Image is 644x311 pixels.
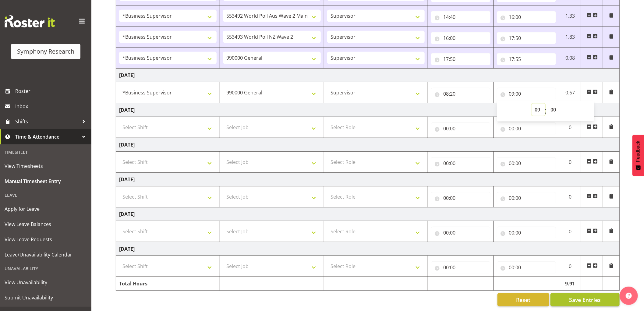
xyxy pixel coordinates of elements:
span: Apply for Leave [5,204,87,214]
span: Shifts [15,117,79,126]
input: Click to select... [497,122,556,135]
input: Click to select... [431,261,490,274]
td: 0 [559,221,581,242]
a: Leave/Unavailability Calendar [2,247,90,262]
input: Click to select... [497,261,556,274]
a: View Leave Balances [2,217,90,232]
a: View Unavailability [2,275,90,290]
span: View Leave Requests [5,235,87,244]
input: Click to select... [431,122,490,135]
input: Click to select... [497,157,556,169]
span: Save Entries [569,296,601,304]
div: Unavailability [2,262,90,275]
input: Click to select... [431,157,490,169]
td: 0 [559,117,581,138]
button: Save Entries [550,293,620,306]
td: [DATE] [116,173,620,186]
input: Click to select... [497,88,556,100]
img: Rosterit website logo [5,15,55,27]
td: 0 [559,186,581,207]
td: 1.83 [559,27,581,48]
td: 1.33 [559,5,581,27]
td: [DATE] [116,103,620,117]
span: View Timesheets [5,161,87,171]
span: Reset [516,296,530,304]
a: View Timesheets [2,158,90,174]
td: 0.67 [559,82,581,103]
span: Inbox [15,102,88,111]
td: Total Hours [116,277,220,291]
td: [DATE] [116,69,620,82]
span: View Leave Balances [5,220,87,229]
input: Click to select... [431,53,490,65]
a: Manual Timesheet Entry [2,174,90,189]
input: Click to select... [497,192,556,204]
span: Manual Timesheet Entry [5,177,87,186]
div: Symphony Research [17,47,74,56]
td: [DATE] [116,138,620,152]
div: Leave [2,189,90,201]
span: Feedback [635,141,641,162]
input: Click to select... [497,227,556,239]
button: Reset [497,293,549,306]
span: Leave/Unavailability Calendar [5,250,87,259]
span: Submit Unavailability [5,293,87,302]
div: Timesheet [2,146,90,158]
input: Click to select... [431,192,490,204]
input: Click to select... [497,11,556,23]
a: View Leave Requests [2,232,90,247]
button: Feedback - Show survey [632,135,644,176]
input: Click to select... [497,53,556,65]
input: Click to select... [431,32,490,44]
input: Click to select... [431,227,490,239]
span: View Unavailability [5,278,87,287]
td: 0 [559,152,581,173]
td: 0 [559,256,581,277]
input: Click to select... [497,32,556,44]
td: 9.91 [559,277,581,291]
td: 0.08 [559,48,581,69]
td: [DATE] [116,207,620,221]
td: [DATE] [116,242,620,256]
a: Apply for Leave [2,201,90,217]
a: Submit Unavailability [2,290,90,305]
span: : [544,104,547,119]
img: help-xxl-2.png [626,293,632,299]
span: Time & Attendance [15,132,79,141]
input: Click to select... [431,88,490,100]
span: Roster [15,87,88,96]
input: Click to select... [431,11,490,23]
